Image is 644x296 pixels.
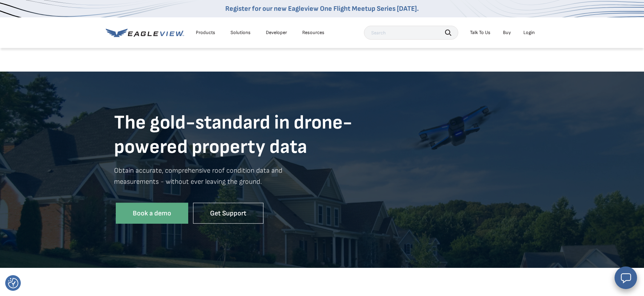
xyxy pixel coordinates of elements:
[364,26,458,40] input: Search
[470,30,490,36] div: Talk To Us
[225,5,419,13] a: Register for our new Eagleview One Flight Meetup Series [DATE].
[615,266,637,289] button: Open chat window
[116,203,188,224] a: Book a demo
[230,30,251,36] div: Solutions
[193,203,263,224] a: Get Support
[8,278,18,288] img: Revisit consent button
[523,30,535,36] div: Login
[503,30,511,36] a: Buy
[114,165,530,197] p: Obtain accurate, comprehensive roof condition data and measurements - without ever leaving the gr...
[302,30,324,36] div: Resources
[266,30,287,36] a: Developer
[196,30,215,36] div: Products
[8,278,18,288] button: Consent Preferences
[114,110,530,159] h1: The gold-standard in drone- powered property data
